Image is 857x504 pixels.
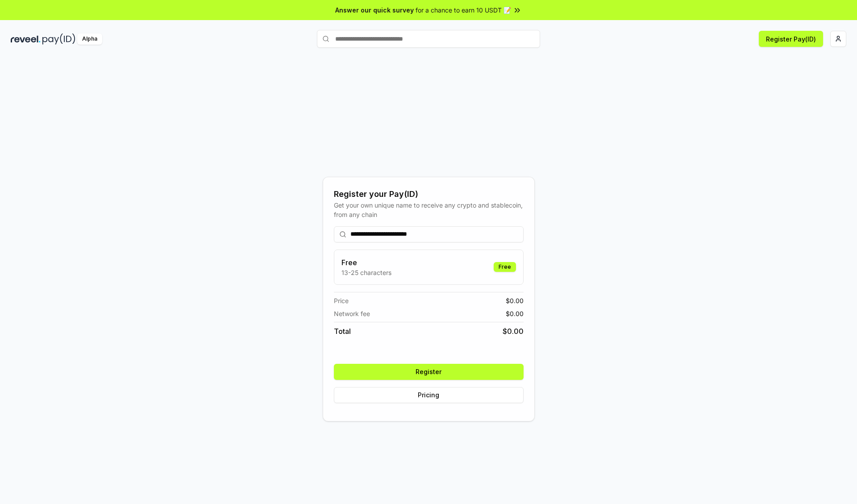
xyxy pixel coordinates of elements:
[341,268,391,277] p: 13-25 characters
[503,326,524,337] span: $ 0.00
[334,296,349,305] span: Price
[416,5,511,15] span: for a chance to earn 10 USDT 📝
[506,309,524,318] span: $ 0.00
[11,33,41,45] img: reveel_dark
[759,31,823,47] button: Register Pay(ID)
[341,257,391,268] h3: Free
[506,296,524,305] span: $ 0.00
[334,309,370,318] span: Network fee
[494,262,516,272] div: Free
[335,5,414,15] span: Answer our quick survey
[334,387,524,403] button: Pricing
[77,33,102,45] div: Alpha
[42,33,75,45] img: pay_id
[334,200,524,219] div: Get your own unique name to receive any crypto and stablecoin, from any chain
[334,326,351,337] span: Total
[334,364,524,380] button: Register
[334,188,524,200] div: Register your Pay(ID)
